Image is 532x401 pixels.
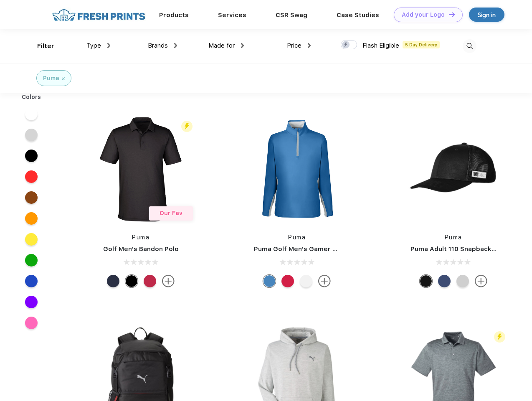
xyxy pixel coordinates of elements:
[263,275,276,287] div: Bright Cobalt
[456,275,469,287] div: Quarry Brt Whit
[475,275,487,287] img: more.svg
[85,114,196,225] img: func=resize&h=266
[43,74,59,83] div: Puma
[362,42,399,49] span: Flash Eligible
[162,275,175,287] img: more.svg
[402,11,445,18] div: Add your Logo
[276,11,307,19] a: CSR Swag
[50,8,148,22] img: fo%20logo%202.webp
[159,11,189,19] a: Products
[125,275,138,287] div: Puma Black
[144,275,156,287] div: Ski Patrol
[103,245,179,253] a: Golf Men's Bandon Polo
[132,234,149,241] a: Puma
[318,275,331,287] img: more.svg
[300,275,312,287] div: Bright White
[463,39,476,53] img: desktop_search.svg
[281,275,294,287] div: Ski Patrol
[288,234,306,241] a: Puma
[494,331,505,343] img: flash_active_toggle.svg
[398,114,509,225] img: func=resize&h=266
[37,41,54,51] div: Filter
[174,43,177,48] img: dropdown.png
[478,10,496,20] div: Sign in
[181,121,193,132] img: flash_active_toggle.svg
[403,41,440,48] span: 5 Day Delivery
[208,42,235,49] span: Made for
[107,275,119,287] div: Navy Blazer
[148,42,168,49] span: Brands
[218,11,246,19] a: Services
[241,114,352,225] img: func=resize&h=266
[420,275,432,287] div: Pma Blk with Pma Blk
[241,43,244,48] img: dropdown.png
[449,12,455,17] img: DT
[287,42,301,49] span: Price
[438,275,451,287] div: Peacoat Qut Shd
[469,8,504,22] a: Sign in
[15,93,48,102] div: Colors
[160,210,182,216] span: Our Fav
[86,42,101,49] span: Type
[254,245,386,253] a: Puma Golf Men's Gamer Golf Quarter-Zip
[308,43,311,48] img: dropdown.png
[445,234,462,241] a: Puma
[107,43,110,48] img: dropdown.png
[62,77,65,80] img: filter_cancel.svg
